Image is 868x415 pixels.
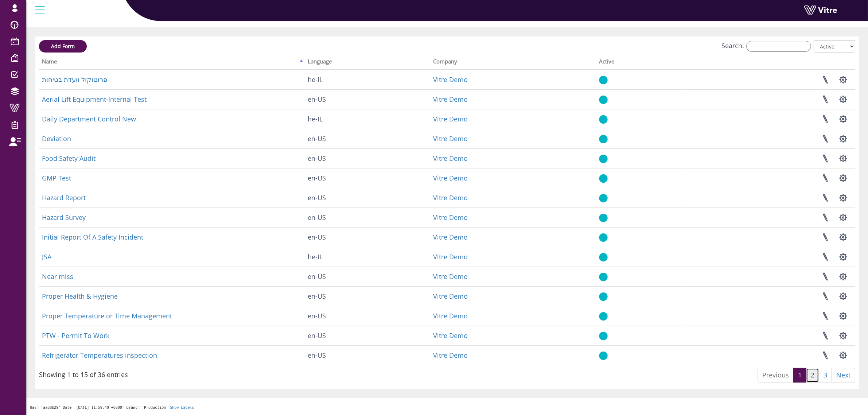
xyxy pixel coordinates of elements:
a: Daily Department Control New [42,115,136,123]
a: 3 [819,368,832,383]
img: yes [599,95,608,104]
a: Proper Health & Hygiene [42,292,118,300]
a: JSA [42,252,51,261]
a: Vitre Demo [433,331,468,340]
th: Name: activate to sort column descending [39,56,305,70]
img: yes [599,75,608,85]
span: Add Form [51,43,75,50]
a: 2 [806,368,819,383]
label: Search: [721,41,811,52]
a: Vitre Demo [433,95,468,104]
span: Hash 'aa88b29' Date '[DATE] 11:59:40 +0000' Branch 'Production' [30,406,168,410]
a: Hazard Report [42,193,86,202]
a: Near miss [42,272,73,281]
a: Vitre Demo [433,311,468,320]
div: Showing 1 to 15 of 36 entries [39,367,128,380]
img: yes [599,115,608,124]
img: yes [599,233,608,242]
td: en-US [305,345,430,365]
a: Previous [758,368,794,383]
img: yes [599,174,608,183]
a: Deviation [42,134,71,143]
a: Vitre Demo [433,213,468,222]
a: Next [832,368,855,383]
a: Food Safety Audit [42,154,96,163]
a: Vitre Demo [433,233,468,241]
a: Hazard Survey [42,213,86,222]
td: en-US [305,306,430,326]
td: en-US [305,129,430,148]
td: en-US [305,326,430,345]
a: Vitre Demo [433,115,468,123]
a: Aerial Lift Equipment-Internal Test [42,95,147,104]
a: 1 [793,368,806,383]
a: GMP Test [42,174,71,182]
td: he-IL [305,109,430,129]
a: Vitre Demo [433,75,468,84]
a: Vitre Demo [433,193,468,202]
img: yes [599,213,608,222]
img: yes [599,331,608,341]
a: Vitre Demo [433,272,468,281]
td: he-IL [305,247,430,267]
td: en-US [305,89,430,109]
td: en-US [305,207,430,227]
a: Vitre Demo [433,292,468,300]
a: Initial Report Of A Safety Incident [42,233,143,241]
a: Proper Temperature or Time Management [42,311,172,320]
td: en-US [305,188,430,207]
img: yes [599,253,608,262]
img: yes [599,292,608,301]
td: en-US [305,267,430,286]
td: en-US [305,148,430,168]
a: פרוטוקול וועדת בטיחות [42,75,107,84]
img: yes [599,135,608,144]
a: Add Form [39,40,87,53]
img: yes [599,351,608,360]
td: en-US [305,286,430,306]
a: Refrigerator Temperatures inspection [42,351,157,360]
a: Vitre Demo [433,154,468,163]
td: en-US [305,227,430,247]
a: PTW - Permit To Work [42,331,109,340]
a: Vitre Demo [433,134,468,143]
th: Company [430,56,596,70]
img: yes [599,272,608,282]
input: Search: [746,41,811,52]
a: Vitre Demo [433,174,468,182]
th: Language [305,56,430,70]
img: yes [599,154,608,163]
img: yes [599,312,608,321]
td: he-IL [305,70,430,89]
img: yes [599,194,608,203]
a: Vitre Demo [433,351,468,360]
a: Vitre Demo [433,252,468,261]
td: en-US [305,168,430,188]
th: Active [596,56,683,70]
a: Show Labels [170,406,194,410]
